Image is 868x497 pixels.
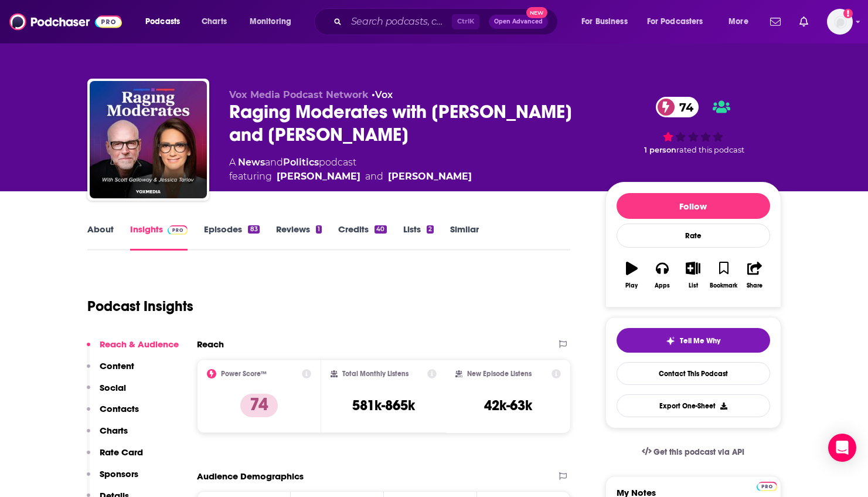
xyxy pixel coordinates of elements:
div: 40 [375,225,386,234]
h3: 581k-865k [352,397,415,414]
div: Share [747,282,763,289]
a: Reviews1 [276,224,322,251]
input: Search podcasts, credits, & more... [346,12,452,31]
h1: Podcast Insights [87,297,193,315]
a: Episodes83 [204,224,259,251]
span: Podcasts [145,13,180,30]
span: Logged in as WE_Broadcast [827,9,853,35]
span: Vox Media Podcast Network [229,89,369,100]
div: Search podcasts, credits, & more... [325,8,569,35]
h2: New Episode Listens [467,370,532,378]
button: Bookmark [709,254,739,296]
button: open menu [720,12,763,31]
div: [PERSON_NAME] [277,170,360,184]
button: Social [87,382,126,404]
h2: Audience Demographics [197,471,304,482]
button: tell me why sparkleTell Me Why [617,328,770,353]
a: News [238,157,265,168]
a: Get this podcast via API [632,438,754,466]
div: List [689,282,698,289]
p: Charts [100,425,128,436]
img: Podchaser Pro [757,482,777,491]
button: Rate Card [87,447,143,468]
span: rated this podcast [676,146,744,154]
span: and [265,157,283,168]
div: Play [625,282,638,289]
h2: Power Score™ [221,370,267,378]
a: Similar [450,224,479,251]
img: Podchaser - Follow, Share and Rate Podcasts [9,11,122,33]
div: [PERSON_NAME] [388,170,472,184]
div: 1 [316,225,322,234]
a: Charts [194,12,234,31]
span: New [526,7,547,18]
p: Sponsors [100,468,138,479]
button: Follow [617,193,770,219]
img: Podchaser Pro [168,225,188,235]
button: Sponsors [87,468,138,490]
button: Apps [647,254,678,296]
button: Show profile menu [827,9,853,35]
span: Tell Me Why [680,336,720,346]
span: Ctrl K [452,14,479,29]
img: User Profile [827,9,853,35]
a: About [87,224,114,251]
div: 83 [248,225,259,234]
div: 2 [427,225,434,234]
a: Show notifications dropdown [765,12,785,32]
a: Pro website [757,480,777,491]
span: featuring [229,170,472,184]
span: For Business [581,13,628,30]
span: For Podcasters [647,13,703,30]
a: InsightsPodchaser Pro [130,224,188,251]
button: open menu [573,12,642,31]
span: More [729,13,748,30]
button: Share [739,254,770,296]
span: Charts [202,13,227,30]
button: Reach & Audience [87,339,179,360]
span: Get this podcast via API [653,447,744,457]
span: • [372,89,393,100]
p: Reach & Audience [100,339,179,350]
div: Bookmark [710,282,737,289]
a: Lists2 [403,224,434,251]
button: open menu [639,12,720,31]
span: Monitoring [250,13,291,30]
h3: 42k-63k [484,397,532,414]
a: 74 [656,97,699,117]
a: Contact This Podcast [617,362,770,385]
button: Content [87,360,134,382]
a: Vox [375,89,393,100]
button: open menu [137,12,195,31]
h2: Total Monthly Listens [342,370,409,378]
div: 74 1 personrated this podcast [605,89,781,163]
div: Open Intercom Messenger [828,434,856,462]
span: and [365,170,383,184]
h2: Reach [197,339,224,350]
a: Show notifications dropdown [795,12,813,32]
a: Politics [283,157,319,168]
img: Raging Moderates with Scott Galloway and Jessica Tarlov [90,81,207,198]
button: List [678,254,708,296]
div: Rate [617,224,770,248]
p: Contacts [100,403,139,414]
div: A podcast [229,155,472,184]
p: Content [100,360,134,371]
span: 74 [668,97,699,117]
button: open menu [241,12,307,31]
button: Play [617,254,647,296]
div: Apps [655,282,670,289]
img: tell me why sparkle [666,336,675,346]
p: Social [100,382,126,393]
p: 74 [240,394,278,417]
svg: Add a profile image [843,9,853,18]
span: 1 person [644,146,676,154]
p: Rate Card [100,447,143,458]
button: Contacts [87,403,139,425]
button: Charts [87,425,128,447]
a: Credits40 [338,224,386,251]
button: Export One-Sheet [617,394,770,417]
button: Open AdvancedNew [489,15,548,29]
